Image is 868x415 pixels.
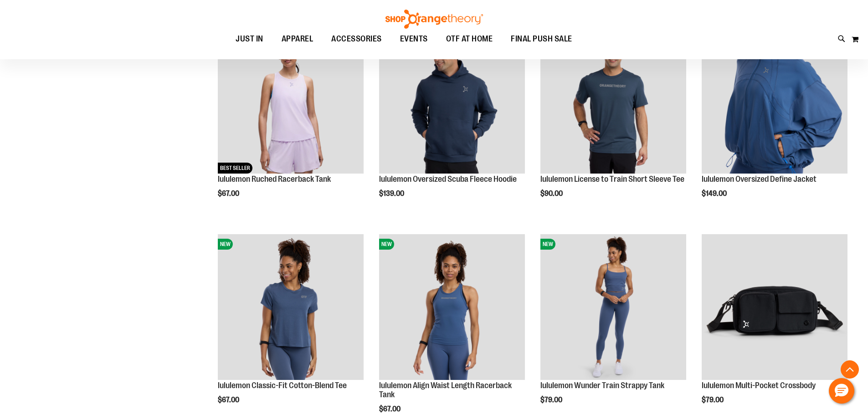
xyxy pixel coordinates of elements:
[213,23,368,221] div: product
[540,28,686,175] a: lululemon License to Train Short Sleeve TeeNEW
[702,381,816,390] a: lululemon Multi-Pocket Crossbody
[282,29,313,49] span: APPAREL
[702,28,847,175] a: lululemon Oversized Define JacketNEW
[218,163,252,174] span: BEST SELLER
[502,29,581,50] a: FINAL PUSH SALE
[272,29,323,49] a: APPAREL
[379,28,525,175] a: lululemon Oversized Scuba Fleece HoodieNEW
[218,174,331,184] a: lululemon Ruched Racerback Tank
[384,10,484,29] img: Shop Orangetheory
[379,190,406,198] span: $139.00
[540,190,564,198] span: $90.00
[697,23,852,221] div: product
[391,29,437,50] a: EVENTS
[540,174,684,184] a: lululemon License to Train Short Sleeve Tee
[379,234,525,381] a: lululemon Align Waist Length Racerback TankNEW
[702,174,817,184] a: lululemon Oversized Define Jacket
[446,29,493,49] span: OTF AT HOME
[379,405,402,413] span: $67.00
[540,234,686,380] img: lululemon Wunder Train Strappy Tank
[379,28,525,174] img: lululemon Oversized Scuba Fleece Hoodie
[511,29,572,49] span: FINAL PUSH SALE
[536,23,691,221] div: product
[540,396,564,404] span: $79.00
[379,381,512,399] a: lululemon Align Waist Length Racerback Tank
[331,29,382,49] span: ACCESSORIES
[540,28,686,174] img: lululemon License to Train Short Sleeve Tee
[218,234,364,380] img: lululemon Classic-Fit Cotton-Blend Tee
[375,23,529,221] div: product
[829,378,854,404] button: Hello, have a question? Let’s chat.
[702,190,728,198] span: $149.00
[218,28,364,174] img: lululemon Ruched Racerback Tank
[841,360,859,379] button: Back To Top
[218,234,364,381] a: lululemon Classic-Fit Cotton-Blend TeeNEW
[379,174,517,184] a: lululemon Oversized Scuba Fleece Hoodie
[218,28,364,175] a: lululemon Ruched Racerback TankNEWBEST SELLER
[218,396,241,404] span: $67.00
[226,29,272,50] a: JUST IN
[322,29,391,50] a: ACCESSORIES
[379,234,525,380] img: lululemon Align Waist Length Racerback Tank
[540,381,664,390] a: lululemon Wunder Train Strappy Tank
[702,396,725,404] span: $79.00
[236,29,263,49] span: JUST IN
[379,239,394,250] span: NEW
[218,239,233,250] span: NEW
[540,234,686,381] a: lululemon Wunder Train Strappy TankNEW
[702,234,847,380] img: lululemon Multi-Pocket Crossbody
[400,29,428,49] span: EVENTS
[702,234,847,381] a: lululemon Multi-Pocket Crossbody
[218,381,347,390] a: lululemon Classic-Fit Cotton-Blend Tee
[540,239,555,250] span: NEW
[437,29,502,50] a: OTF AT HOME
[702,28,847,174] img: lululemon Oversized Define Jacket
[218,190,241,198] span: $67.00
